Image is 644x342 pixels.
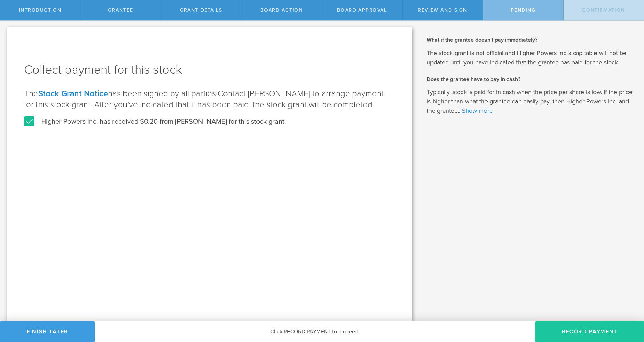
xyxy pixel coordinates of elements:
h2: What if the grantee doesn’t pay immediately? [427,36,634,44]
p: The stock grant is not official and Higher Powers Inc.’s cap table will not be updated until you ... [427,48,634,67]
button: Record Payment [535,321,644,342]
span: Introduction [19,7,62,13]
span: Pending [511,7,535,13]
label: Higher Powers Inc. has received $0.20 from [PERSON_NAME] for this stock grant. [24,117,286,126]
span: Grantee [108,7,133,13]
p: Typically, stock is paid for in cash when the price per share is low. If the price is higher than... [427,88,634,115]
h1: Collect payment for this stock [24,62,394,78]
a: Show more [462,107,493,114]
span: Click RECORD PAYMENT to proceed. [270,328,360,335]
span: Board Approval [337,7,387,13]
span: Board Action [260,7,303,13]
span: Review and Sign [418,7,467,13]
a: Stock Grant Notice [38,89,108,99]
span: Confirmation [582,7,625,13]
span: Grant Details [180,7,222,13]
p: The has been signed by all parties. [24,88,394,110]
h2: Does the grantee have to pay in cash? [427,76,634,83]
